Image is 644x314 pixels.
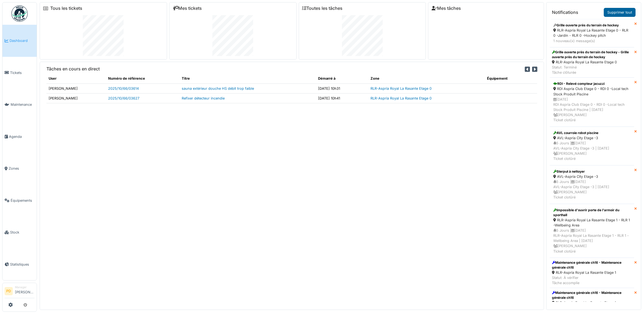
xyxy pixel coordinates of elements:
[46,93,106,103] td: [PERSON_NAME]
[485,74,538,83] th: Équipement
[2,57,37,89] a: Tickets
[553,23,631,28] div: Grille ouverte près du terrain de hockey
[11,102,34,107] span: Maintenance
[550,127,634,165] a: AVL courroie robot piscine AVL-Aspria City Etage -3 5 Jours |[DATE]AVL-Aspria City Etage -3 | [DA...
[316,83,368,93] td: [DATE] 10h31
[316,93,368,103] td: [DATE] 10h41
[432,6,461,11] a: Mes tâches
[302,6,343,11] a: Toutes les tâches
[553,217,631,228] div: RLR-Aspria Royal La Rasante Etage 1 - RLR 1 -Wellbeing Area
[604,8,636,17] a: Supprimer tout
[553,141,631,161] div: 5 Jours | [DATE] AVL-Aspria City Etage -3 | [DATE] [PERSON_NAME] Ticket clotûré
[550,47,634,78] a: Grille ouverte près du terrain de hockey - Grille ouverte près du terrain de hockey RLR-Aspria Ro...
[46,66,100,71] h6: Tâches en cours en direct
[5,285,34,298] a: PD Manager[PERSON_NAME]
[49,76,56,80] span: translation missing: fr.shared.user
[553,38,631,43] div: 1 nouveau(x) message(s)
[2,121,37,153] a: Agenda
[2,185,37,217] a: Équipements
[15,285,34,289] div: Manager
[2,89,37,121] a: Maintenance
[182,96,225,100] a: Refixer détecteur incendie
[2,248,37,281] a: Statistiques
[11,5,28,22] img: Badge_color-CXgf-gQk.svg
[182,86,254,91] a: sauna extérieur douche HS débit trop faible
[550,258,634,288] a: Maintenance générale ch16 - Maintenance générale ch16 RLR-Aspria Royal La Rasante Etage 1 Statut:...
[552,290,632,300] div: Maintenance générale ch16 - Maintenance générale ch16
[46,83,106,93] td: [PERSON_NAME]
[550,19,634,47] a: Grille ouverte près du terrain de hockey RLR-Aspria Royal La Rasante Etage 0 - RLR 0 -Jardin - RL...
[552,300,632,305] div: RLR-Aspria Royal La Rasante Etage 1
[10,38,34,43] span: Dashboard
[553,208,631,217] div: Impossible d'ouvrir porte de l'armoir du sporthall
[553,28,631,38] div: RLR-Aspria Royal La Rasante Etage 0 - RLR 0 -Jardin - RLR 0 -Hockey pitch
[370,96,432,100] a: RLR-Aspria Royal La Rasante Etage 0
[553,179,631,200] div: 5 Jours | [DATE] AVL-Aspria City Etage -3 | [DATE] [PERSON_NAME] Ticket clotûré
[553,228,631,254] div: 5 Jours | [DATE] RLR-Aspria Royal La Rasante Etage 1 - RLR 1 -Wellbeing Area | [DATE] [PERSON_NAM...
[2,216,37,248] a: Stock
[553,81,631,86] div: RDI - Relevé compteur jacuzzi
[180,74,316,83] th: Titre
[10,70,34,75] span: Tickets
[15,285,34,297] li: [PERSON_NAME]
[173,6,202,11] a: Mes tickets
[552,65,632,75] div: Statut: Terminé Tâche clôturée
[552,275,632,285] div: Statut: À vérifier Tâche accomplie
[552,10,578,15] h6: Notifications
[553,130,631,135] div: AVL courroie robot piscine
[552,260,632,270] div: Maintenance générale ch16 - Maintenance générale ch16
[370,86,432,91] a: RLR-Aspria Royal La Rasante Etage 0
[552,60,632,65] div: RLR-Aspria Royal La Rasante Etage 0
[9,134,34,139] span: Agenda
[9,166,34,171] span: Zones
[108,86,139,91] a: 2025/10/66/03614
[552,50,632,60] div: Grille ouverte près du terrain de hockey - Grille ouverte près du terrain de hockey
[552,270,632,275] div: RLR-Aspria Royal La Rasante Etage 1
[553,86,631,97] div: RDI Aspria Club Etage 0 - RDI 0 -Local tech Stock Produit Piscine
[550,77,634,126] a: RDI - Relevé compteur jacuzzi RDI Aspria Club Etage 0 - RDI 0 -Local tech Stock Produit Piscine [...
[2,153,37,185] a: Zones
[553,169,631,174] div: Sterput à nettoyer
[550,204,634,258] a: Impossible d'ouvrir porte de l'armoir du sporthall RLR-Aspria Royal La Rasante Etage 1 - RLR 1 -W...
[10,230,34,235] span: Stock
[553,97,631,123] div: [DATE] RDI Aspria Club Etage 0 - RDI 0 -Local tech Stock Produit Piscine | [DATE] [PERSON_NAME] T...
[316,74,368,83] th: Démarré à
[11,198,34,203] span: Équipements
[50,6,82,11] a: Tous les tickets
[10,262,34,267] span: Statistiques
[553,174,631,179] div: AVL-Aspria City Etage -3
[550,165,634,204] a: Sterput à nettoyer AVL-Aspria City Etage -3 5 Jours |[DATE]AVL-Aspria City Etage -3 | [DATE] [PER...
[368,74,485,83] th: Zone
[553,135,631,141] div: AVL-Aspria City Etage -3
[106,74,180,83] th: Numéro de référence
[2,25,37,57] a: Dashboard
[5,287,13,295] li: PD
[108,96,139,100] a: 2025/10/66/03627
